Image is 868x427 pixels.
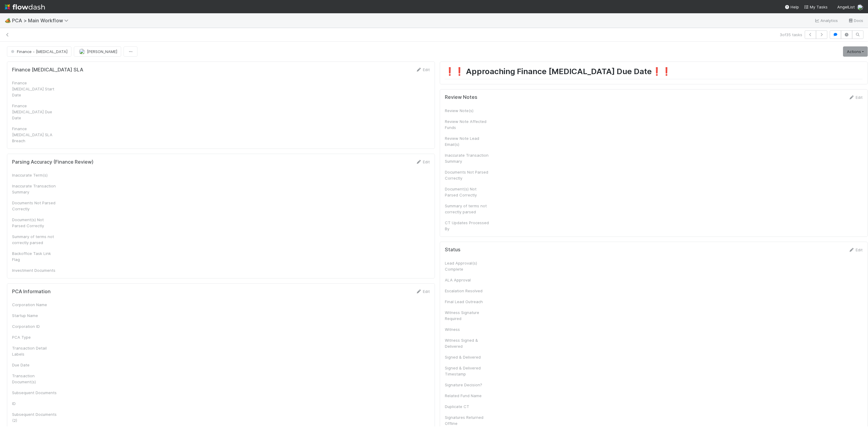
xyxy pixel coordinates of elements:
[445,337,490,349] div: Witness Signed & Delivered
[12,312,57,319] div: Startup Name
[804,4,828,10] a: My Tasks
[445,382,490,388] div: Signature Decision?
[5,2,45,12] img: logo-inverted-e16ddd16eac7371096b0.svg
[12,302,57,308] div: Corporation Name
[416,289,430,294] a: Edit
[445,299,490,305] div: Final Lead Outreach
[12,183,57,195] div: Inaccurate Transaction Summary
[445,260,490,272] div: Lead Approval(s) Complete
[79,49,85,55] img: avatar_d7f67417-030a-43ce-a3ce-a315a3ccfd08.png
[12,373,57,385] div: Transaction Document(s)
[12,289,51,295] h5: PCA Information
[12,250,57,262] div: Backoffice Task Link Flag
[445,247,461,253] h5: Status
[445,403,490,410] div: Duplicate CT
[848,17,863,24] a: Docs
[814,17,838,24] a: Analytics
[416,159,430,164] a: Edit
[445,67,863,79] h1: ❗️❗️ Approaching Finance [MEDICAL_DATA] Due Date❗️❗️
[445,108,490,114] div: Review Note(s)
[12,334,57,340] div: PCA Type
[12,234,57,246] div: Summary of terms not correctly parsed
[804,5,828,9] span: My Tasks
[12,103,57,121] div: Finance [MEDICAL_DATA] Due Date
[857,4,863,10] img: avatar_d7f67417-030a-43ce-a3ce-a315a3ccfd08.png
[445,414,490,426] div: Signatures Returned Offline
[445,288,490,294] div: Escalation Resolved
[12,390,57,396] div: Subsequent Documents
[445,277,490,283] div: ALA Approval
[837,5,855,9] span: AngelList
[445,152,490,164] div: Inaccurate Transaction Summary
[12,362,57,368] div: Due Date
[848,95,863,100] a: Edit
[445,169,490,181] div: Documents Not Parsed Correctly
[12,200,57,212] div: Documents Not Parsed Correctly
[445,326,490,332] div: Witness
[12,345,57,357] div: Transaction Detail Labels
[416,67,430,72] a: Edit
[12,159,93,165] h5: Parsing Accuracy (Finance Review)
[12,172,57,178] div: Inaccurate Term(s)
[445,135,490,147] div: Review Note Lead Email(s)
[12,400,57,407] div: ID
[12,67,83,73] h5: Finance [MEDICAL_DATA] SLA
[843,46,868,57] a: Actions
[12,17,71,24] span: PCA > Main Workflow
[12,267,57,273] div: Investment Documents
[74,46,121,57] button: [PERSON_NAME]
[780,32,802,38] span: 3 of 35 tasks
[445,365,490,377] div: Signed & Delivered Timestamp
[848,247,863,252] a: Edit
[87,49,117,54] span: [PERSON_NAME]
[445,186,490,198] div: Document(s) Not Parsed Correctly
[445,393,490,399] div: Related Fund Name
[445,309,490,322] div: Witness Signature Required
[445,220,490,232] div: CT Updates Processed By
[7,46,71,57] button: Finance - [MEDICAL_DATA]
[785,4,799,10] div: Help
[10,49,68,54] span: Finance - [MEDICAL_DATA]
[445,94,477,100] h5: Review Notes
[12,217,57,229] div: Document(s) Not Parsed Correctly
[445,354,490,360] div: Signed & Delivered
[5,18,11,23] span: 🏕️
[12,80,57,98] div: Finance [MEDICAL_DATA] Start Date
[445,118,490,130] div: Review Note Affected Funds
[12,126,57,144] div: Finance [MEDICAL_DATA] SLA Breach
[12,323,57,329] div: Corporation ID
[445,203,490,215] div: Summary of terms not correctly parsed
[12,411,57,423] div: Subsequent Documents (2)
